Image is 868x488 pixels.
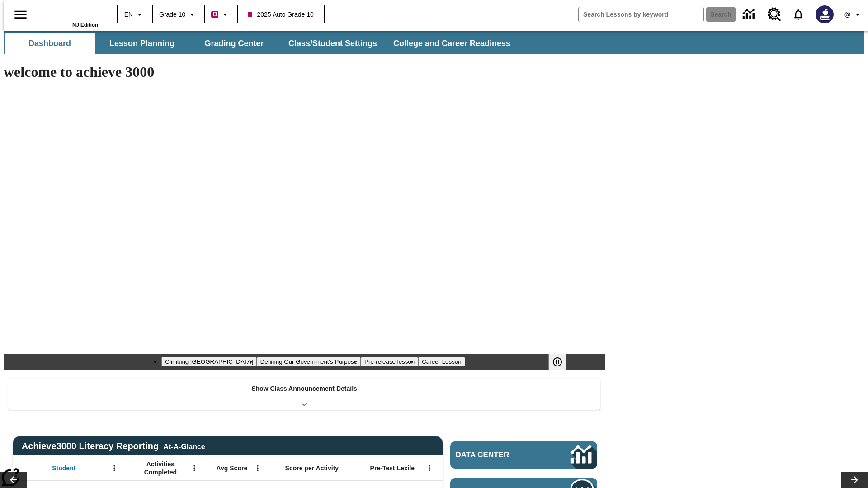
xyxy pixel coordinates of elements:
[159,10,185,19] span: Grade 10
[208,6,234,23] button: Boost Class color is violet red. Change class color
[188,461,201,475] button: Open Menu
[39,4,98,22] a: Home
[131,460,190,476] span: Activities Completed
[7,1,34,28] button: Open side menu
[841,472,868,488] button: Lesson carousel, Next
[4,31,864,54] div: SubNavbar
[285,464,339,472] span: Score per Activity
[418,357,465,366] button: Slide 4 Career Lesson
[156,6,201,23] button: Grade: Grade 10, Select a grade
[450,441,597,469] a: Data Center
[548,354,576,370] div: Pause
[248,10,313,19] span: 2025 Auto Grade 10
[161,357,256,366] button: Slide 1 Climbing Mount Tai
[97,33,187,54] button: Lesson Planning
[737,2,762,27] a: Data Center
[370,464,415,472] span: Pre-Test Lexile
[120,6,149,23] button: Language: EN, Select a language
[4,64,605,80] h1: welcome to achieve 3000
[72,22,98,28] span: NJ Edition
[124,10,133,19] span: EN
[8,379,600,410] div: Show Class Announcement Details
[579,7,703,22] input: search field
[251,384,357,394] p: Show Class Announcement Details
[787,3,810,26] a: Notifications
[5,33,95,54] button: Dashboard
[762,2,787,27] a: Resource Center, Will open in new tab
[810,3,839,26] button: Select a new avatar
[108,461,121,475] button: Open Menu
[361,357,418,366] button: Slide 3 Pre-release lesson
[257,357,361,366] button: Slide 2 Defining Our Government's Purpose
[548,354,566,370] button: Pause
[4,33,519,54] div: SubNavbar
[844,10,850,19] span: @
[423,461,436,475] button: Open Menu
[386,33,518,54] button: College and Career Readiness
[189,33,279,54] button: Grading Center
[212,9,217,20] span: B
[52,464,75,472] span: Student
[816,5,834,23] img: Avatar
[216,464,247,472] span: Avg Score
[281,33,384,54] button: Class/Student Settings
[163,441,205,451] div: At-A-Glance
[839,6,868,23] button: Profile/Settings
[456,450,540,460] span: Data Center
[39,3,98,28] div: Home
[251,461,264,475] button: Open Menu
[22,441,205,451] span: Achieve3000 Literacy Reporting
